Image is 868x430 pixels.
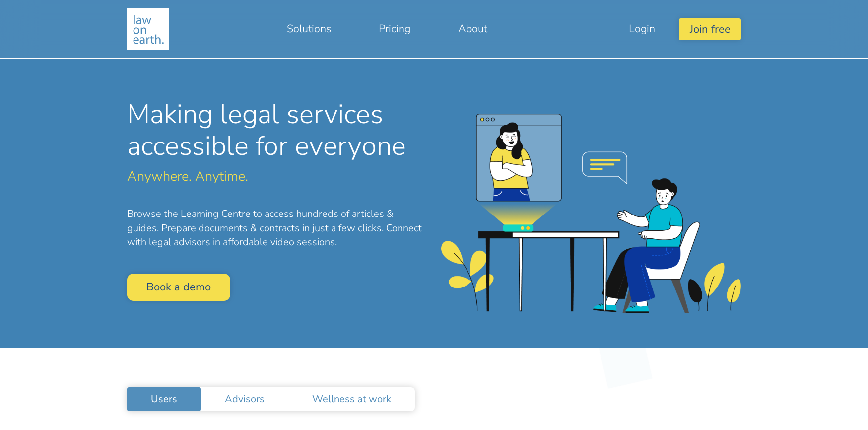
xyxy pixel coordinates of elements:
[263,17,355,41] a: Solutions
[605,17,679,41] a: Login
[434,17,511,41] a: About
[127,98,426,162] h1: Making legal services accessible for everyone
[201,387,288,411] a: Advisors
[679,18,740,40] button: Join free
[127,387,201,411] a: Users
[355,17,434,41] a: Pricing
[441,114,740,313] img: homepage-banner.png
[127,274,230,301] a: Book a demo
[127,8,169,50] img: Making legal services accessible to everyone, anywhere, anytime
[288,387,415,411] a: Wellness at work
[127,170,426,183] p: Anywhere. Anytime.
[127,207,426,250] p: Browse the Learning Centre to access hundreds of articles & guides. Prepare documents & contracts...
